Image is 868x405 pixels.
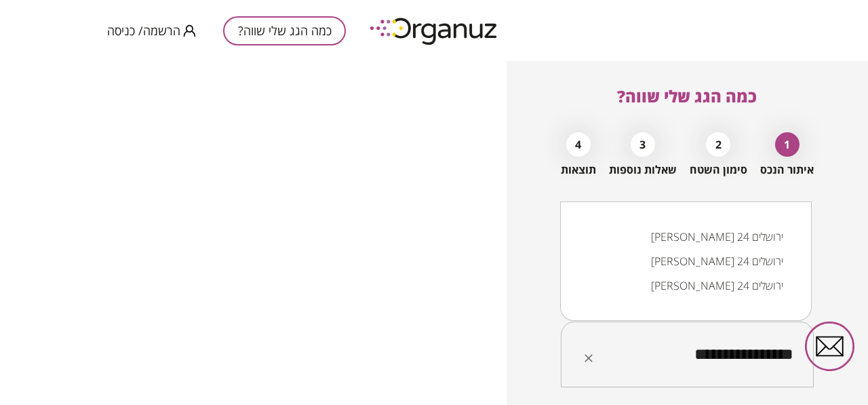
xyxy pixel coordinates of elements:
button: הרשמה/ כניסה [107,22,196,39]
div: 2 [706,132,730,157]
button: כמה הגג שלי שווה? [223,16,346,45]
span: כמה הגג שלי שווה? [617,85,757,107]
div: 1 [775,132,800,157]
span: הרשמה/ כניסה [107,24,180,37]
li: [PERSON_NAME] 24 ירושלים [578,273,794,298]
span: איתור הנכס [760,163,814,176]
div: 3 [631,132,655,157]
div: 4 [566,132,591,157]
button: Clear [579,349,598,368]
img: logo [360,12,509,50]
span: תוצאות [561,163,596,176]
li: [PERSON_NAME] 24 ירושלים [578,225,794,249]
li: [PERSON_NAME] 24 ירושלים [578,249,794,273]
span: סימון השטח [690,163,747,176]
span: שאלות נוספות [609,163,677,176]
